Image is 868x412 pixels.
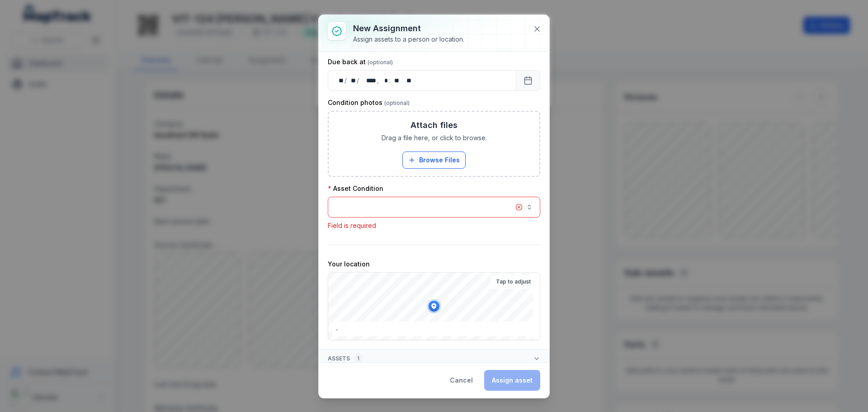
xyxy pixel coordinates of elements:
label: Asset Condition [328,184,383,193]
div: minute, [391,76,400,85]
strong: Tap to adjust [496,278,531,285]
span: Drag a file here, or click to browse. [382,133,487,142]
div: day, [335,76,344,85]
div: am/pm, [402,76,412,85]
div: : [389,76,391,85]
div: / [357,76,360,85]
div: Assign assets to a person or location. [353,35,464,44]
button: Browse Files [402,152,466,169]
button: Cancel [442,370,481,391]
span: Assets [328,353,363,364]
p: Field is required [328,221,540,230]
span: - [335,326,338,333]
button: Assets1 [319,350,549,368]
div: hour, [380,76,389,85]
div: / [344,76,348,85]
div: , [377,76,380,85]
label: Your location [328,260,370,269]
h3: Attach files [410,119,458,132]
button: Calendar [516,70,540,91]
label: Condition photos [328,98,410,107]
div: 1 [354,353,363,364]
canvas: Map [328,273,533,340]
div: month, [348,76,357,85]
div: year, [360,76,377,85]
label: Due back at [328,57,393,66]
h3: New assignment [353,22,464,35]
